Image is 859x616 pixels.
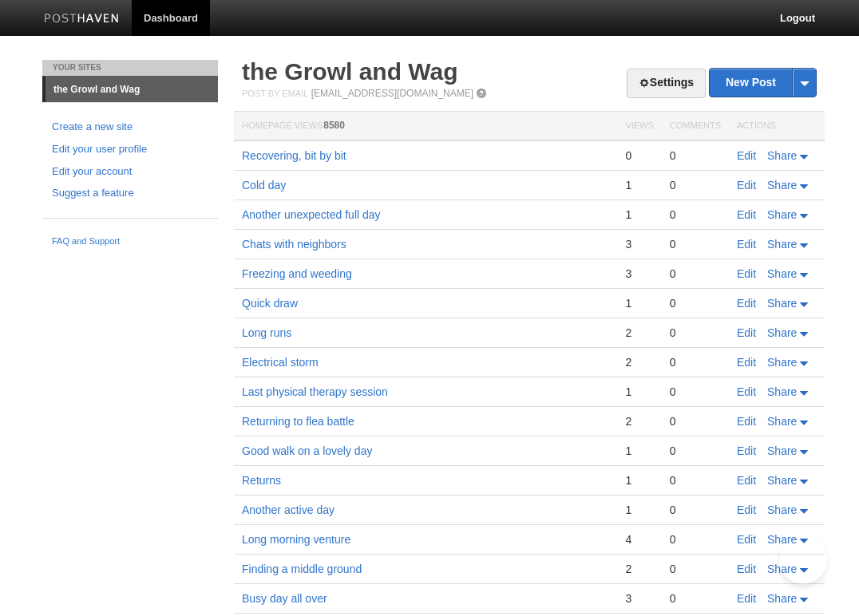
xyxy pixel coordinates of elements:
th: Homepage Views [234,112,617,141]
a: Freezing and weeding [242,267,352,280]
span: Share [767,385,797,398]
a: Create a new site [52,119,208,136]
a: Returns [242,474,281,487]
a: Settings [627,69,706,98]
a: Electrical storm [242,356,319,369]
span: Share [767,503,797,516]
a: New Post [710,69,816,97]
a: Edit [737,385,756,398]
a: Busy day all over [242,592,327,605]
span: Share [767,415,797,428]
li: Your Sites [42,60,218,76]
a: Edit [737,208,756,221]
div: 0 [670,355,721,369]
iframe: Help Scout Beacon - Open [779,536,827,584]
a: Suggest a feature [52,185,208,202]
span: Share [767,238,797,251]
div: 0 [670,414,721,428]
a: Recovering, bit by bit [242,149,346,162]
div: 3 [625,237,653,251]
div: 1 [625,385,653,399]
th: Views [617,112,661,141]
a: Edit [737,297,756,310]
a: Cold day [242,179,286,192]
div: 3 [625,591,653,606]
th: Comments [662,112,729,141]
span: Post by Email [242,89,308,98]
div: 0 [670,385,721,399]
th: Actions [729,112,825,141]
span: 8580 [323,120,345,131]
span: Share [767,208,797,221]
a: Chats with neighbors [242,238,346,251]
a: Edit [737,474,756,487]
a: Finding a middle ground [242,563,362,575]
div: 0 [670,267,721,281]
a: [EMAIL_ADDRESS][DOMAIN_NAME] [311,88,473,99]
a: Edit [737,326,756,339]
span: Share [767,326,797,339]
div: 0 [670,237,721,251]
span: Share [767,592,797,605]
div: 1 [625,207,653,222]
span: Share [767,563,797,575]
a: the Growl and Wag [46,77,218,102]
a: Edit [737,444,756,457]
div: 1 [625,178,653,192]
div: 4 [625,532,653,547]
a: Returning to flea battle [242,415,354,428]
a: Another unexpected full day [242,208,381,221]
div: 2 [625,562,653,576]
a: Quick draw [242,297,298,310]
a: Edit [737,563,756,575]
a: Edit [737,503,756,516]
div: 0 [670,444,721,458]
a: Edit [737,415,756,428]
div: 0 [625,148,653,163]
div: 1 [625,444,653,458]
a: Edit your user profile [52,141,208,158]
div: 0 [670,473,721,488]
div: 2 [625,414,653,428]
div: 0 [670,296,721,310]
div: 2 [625,355,653,369]
span: Share [767,356,797,369]
div: 0 [670,532,721,547]
div: 1 [625,503,653,517]
div: 0 [670,591,721,606]
a: Edit [737,238,756,251]
a: Last physical therapy session [242,385,388,398]
div: 0 [670,148,721,163]
div: 0 [670,326,721,340]
span: Share [767,149,797,162]
a: Another active day [242,503,334,516]
span: Share [767,444,797,457]
div: 1 [625,296,653,310]
a: FAQ and Support [52,235,208,249]
span: Share [767,297,797,310]
a: Good walk on a lovely day [242,444,372,457]
div: 2 [625,326,653,340]
span: Share [767,474,797,487]
span: Share [767,267,797,280]
a: the Growl and Wag [242,58,458,85]
a: Edit [737,179,756,192]
a: Edit [737,592,756,605]
a: Long runs [242,326,291,339]
img: Posthaven-bar [44,14,120,26]
div: 0 [670,207,721,222]
div: 0 [670,503,721,517]
span: Share [767,533,797,546]
div: 0 [670,562,721,576]
div: 1 [625,473,653,488]
div: 3 [625,267,653,281]
div: 0 [670,178,721,192]
a: Edit [737,356,756,369]
a: Edit [737,533,756,546]
a: Edit [737,267,756,280]
span: Share [767,179,797,192]
a: Edit [737,149,756,162]
a: Long morning venture [242,533,350,546]
a: Edit your account [52,164,208,180]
